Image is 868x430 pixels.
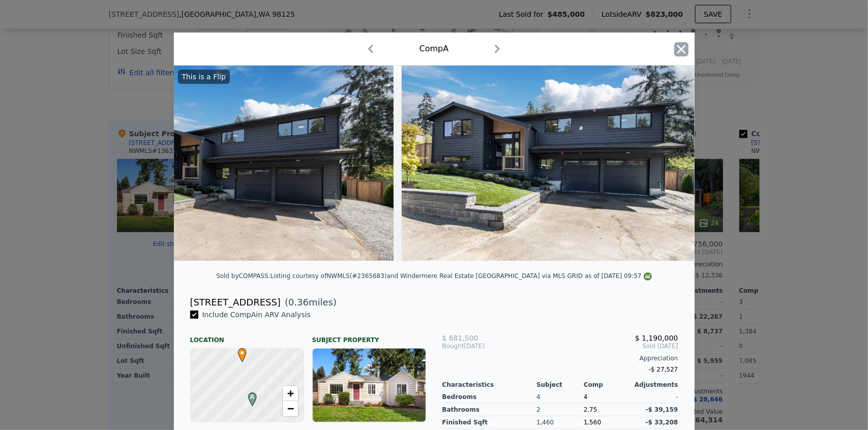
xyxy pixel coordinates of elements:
[536,391,584,404] div: 4
[402,66,695,261] img: Property Img
[536,416,584,429] div: 1,460
[287,387,293,400] span: +
[442,334,478,342] span: $ 681,500
[584,393,588,401] span: 4
[190,295,281,310] div: [STREET_ADDRESS]
[536,404,584,416] div: 2
[584,381,631,389] div: Comp
[288,297,309,308] span: 0.36
[536,381,584,389] div: Subject
[442,391,537,404] div: Bedrooms
[216,272,270,280] div: Sold by COMPASS .
[281,295,337,310] span: ( miles)
[198,311,315,319] span: Include Comp A in ARV Analysis
[235,348,242,354] div: •
[442,416,537,429] div: Finished Sqft
[442,354,678,362] div: Appreciation
[635,334,678,342] span: $ 1,190,000
[271,272,652,280] div: Listing courtesy of NWMLS (#2365683) and Windermere Real Estate [GEOGRAPHIC_DATA] via MLS GRID as...
[235,345,249,360] span: •
[420,43,449,55] div: Comp A
[190,328,304,344] div: Location
[246,392,259,402] span: A
[442,404,537,416] div: Bathrooms
[646,406,678,413] span: -$ 39,159
[178,70,230,84] div: This is a Flip
[521,342,678,350] span: Sold [DATE]
[312,328,426,344] div: Subject Property
[646,419,678,426] span: -$ 33,208
[644,272,652,281] img: NWMLS Logo
[283,401,298,416] a: Zoom out
[101,66,394,261] img: Property Img
[584,404,631,416] div: 2.75
[649,366,678,373] span: -$ 27,527
[246,392,252,398] div: A
[631,381,678,389] div: Adjustments
[442,381,537,389] div: Characteristics
[631,391,678,404] div: -
[283,386,298,401] a: Zoom in
[442,342,464,350] span: Bought
[287,402,293,415] span: −
[584,419,601,426] span: 1,560
[442,342,521,350] div: [DATE]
